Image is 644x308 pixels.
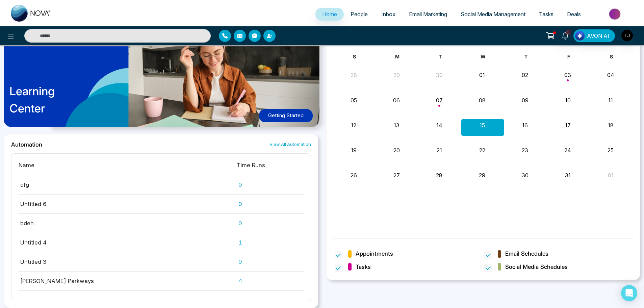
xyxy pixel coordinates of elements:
button: 18 [608,121,614,129]
button: 23 [522,146,528,154]
div: Month View [333,53,633,230]
a: LearningCenterGetting Started [4,21,318,134]
td: bdeh [18,213,236,233]
button: 19 [351,146,357,154]
button: 28 [436,171,442,179]
button: 09 [522,96,529,104]
span: T [439,54,442,59]
button: 29 [393,71,400,79]
td: dfg [18,175,236,194]
a: Inbox [375,8,402,21]
a: Deals [560,8,588,21]
td: 0 [236,175,304,194]
a: Home [315,8,344,21]
button: 10 [565,96,571,104]
button: 29 [479,171,485,179]
button: 01 [608,171,614,179]
button: Getting Started [259,109,313,122]
td: 0 [236,290,304,304]
span: Social Media Schedules [505,263,568,272]
span: Email Marketing [409,11,447,18]
td: 0 [236,213,304,233]
button: 24 [564,146,571,154]
button: 06 [393,96,400,104]
button: 14 [436,121,442,129]
a: View All Automation [269,141,311,148]
button: 27 [393,171,400,179]
button: 22 [479,146,485,154]
button: 25 [608,146,614,154]
span: Appointments [356,250,393,258]
img: Lead Flow [575,31,585,41]
a: Tasks [532,8,560,21]
span: F [567,54,570,59]
button: 16 [522,121,528,129]
img: Market-place.gif [591,6,640,22]
span: Deals [567,11,581,18]
a: People [344,8,375,21]
div: Open Intercom Messenger [621,285,637,301]
th: Time Runs [236,160,304,175]
span: M [395,54,400,59]
button: 05 [351,96,357,104]
th: Name [18,160,236,175]
button: 26 [351,171,357,179]
button: 08 [479,96,486,104]
button: 31 [565,171,571,179]
h2: Automation [11,141,42,148]
span: W [481,54,485,59]
span: Email Schedules [505,250,548,258]
button: 28 [351,71,357,79]
span: S [353,54,356,59]
td: [PERSON_NAME] Parkways [18,271,236,290]
button: 30 [436,71,443,79]
a: Email Marketing [402,8,454,21]
td: 0 [236,194,304,213]
img: Nova CRM Logo [11,5,51,22]
button: 21 [437,146,442,154]
td: 4 [236,271,304,290]
button: 12 [351,121,356,129]
button: 13 [394,121,400,129]
td: 1 [236,233,304,252]
button: 04 [607,71,614,79]
span: 1 [565,29,571,35]
td: Untitled 3 [18,252,236,271]
span: S [610,54,613,59]
button: 11 [608,96,613,104]
span: Tasks [539,11,553,18]
p: Learning Center [9,82,55,117]
button: 01 [479,71,485,79]
span: T [524,54,527,59]
span: Social Media Management [461,11,525,18]
td: welcoming [18,290,236,304]
span: Tasks [356,263,371,272]
span: Home [322,11,337,18]
td: 0 [236,252,304,271]
button: AVON AI [573,29,615,42]
button: 15 [480,121,485,129]
button: 02 [522,71,528,79]
td: Untitled 4 [18,233,236,252]
button: 17 [565,121,571,129]
button: 20 [393,146,400,154]
span: Inbox [381,11,395,18]
td: Untitled 6 [18,194,236,213]
span: AVON AI [587,32,609,40]
a: Social Media Management [454,8,532,21]
a: 1 [557,29,573,41]
img: User Avatar [621,30,633,41]
span: People [351,11,368,18]
button: 30 [522,171,529,179]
